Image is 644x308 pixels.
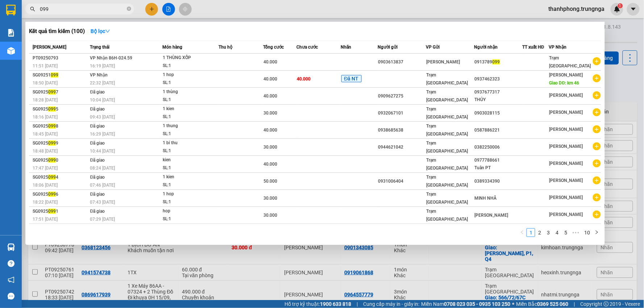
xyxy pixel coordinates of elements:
[378,58,426,66] div: 0903613837
[549,161,583,166] span: [PERSON_NAME]
[475,96,522,104] div: THỦY
[33,208,88,215] div: SG0925 1
[90,80,115,86] span: 22:32 [DATE]
[544,228,553,237] li: 3
[48,90,56,95] span: 099
[8,293,14,300] span: message
[33,174,88,181] div: SG0925 4
[378,45,398,50] span: Người gửi
[33,132,58,137] span: 18:45 [DATE]
[90,200,115,205] span: 07:43 [DATE]
[427,158,468,171] span: Trạm [GEOGRAPHIC_DATA]
[593,57,601,65] span: plus-circle
[90,158,105,163] span: Đã giao
[297,76,311,82] span: 40.000
[8,260,14,267] span: question-circle
[527,229,535,237] a: 1
[475,58,522,66] div: 0913789
[263,162,277,167] span: 40.000
[570,228,582,237] span: •••
[85,25,116,37] button: Bộ lọcdown
[263,45,284,50] span: Tổng cước
[474,45,498,50] span: Người nhận
[549,144,583,149] span: [PERSON_NAME]
[518,228,527,237] li: Previous Page
[33,45,66,50] span: [PERSON_NAME]
[33,115,58,120] span: 18:16 [DATE]
[163,96,217,104] div: SL: 1
[427,59,460,64] span: [PERSON_NAME]
[549,80,579,86] span: Giao DĐ: km 46
[341,45,352,50] span: Nhãn
[296,45,318,50] span: Chưa cước
[163,173,217,181] div: 1 kien
[90,217,115,222] span: 07:29 [DATE]
[90,124,105,129] span: Đã giao
[263,128,277,133] span: 40.000
[90,192,105,197] span: Đã giao
[544,229,552,237] a: 3
[536,229,544,237] a: 2
[50,40,55,45] span: environment
[90,45,110,50] span: Trạng thái
[90,166,115,171] span: 08:24 [DATE]
[163,130,217,138] div: SL: 1
[263,196,277,201] span: 30.000
[427,90,468,103] span: Trạm [GEOGRAPHIC_DATA]
[33,63,58,68] span: 11:51 [DATE]
[475,109,522,117] div: 0903028115
[475,88,522,96] div: 0937677317
[33,157,88,164] div: SG0925 0
[90,55,133,61] span: VP Nhận 86H-024.59
[48,107,56,112] span: 099
[90,63,115,68] span: 16:19 [DATE]
[163,54,217,62] div: 1 THÙNG XỐP
[163,105,217,113] div: 1 kien
[549,178,583,183] span: [PERSON_NAME]
[378,109,426,117] div: 0932067101
[562,229,570,237] a: 5
[163,71,217,79] div: 1 hop
[33,97,58,103] span: 18:28 [DATE]
[33,54,88,62] div: PT09250793
[29,28,85,35] h3: Kết quả tìm kiếm ( 100 )
[163,181,217,189] div: SL: 1
[535,228,544,237] li: 2
[4,4,105,17] li: Trung Nga
[33,183,58,188] span: 18:06 [DATE]
[105,29,110,34] span: down
[91,28,110,34] strong: Bộ lọc
[493,59,500,64] span: 099
[263,59,277,64] span: 40.000
[163,62,217,70] div: SL: 1
[48,175,56,180] span: 099
[549,45,567,50] span: VP Nhận
[163,113,217,121] div: SL: 1
[475,143,522,151] div: 0382250006
[378,143,426,151] div: 0944621042
[162,45,182,50] span: Món hàng
[570,228,582,237] li: Next 5 Pages
[48,209,56,214] span: 099
[33,105,88,113] div: SG0925 5
[127,7,131,11] span: close-circle
[163,207,217,215] div: hop
[427,107,468,120] span: Trạm [GEOGRAPHIC_DATA]
[549,55,591,68] span: Trạm [GEOGRAPHIC_DATA]
[163,156,217,164] div: kien
[33,122,88,130] div: SG0925 8
[427,124,468,137] span: Trạm [GEOGRAPHIC_DATA]
[593,193,601,201] span: plus-circle
[90,209,105,214] span: Đã giao
[582,229,592,237] a: 10
[48,124,56,129] span: 099
[163,122,217,130] div: 1 thung
[475,157,522,164] div: 0977788661
[4,4,29,29] img: logo.jpg
[582,228,593,237] li: 10
[475,195,522,202] div: MINH NHÃ
[4,31,50,55] li: VP Trạm [GEOGRAPHIC_DATA]
[127,6,131,13] span: close-circle
[593,108,601,116] span: plus-circle
[90,72,108,78] span: VP Nhận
